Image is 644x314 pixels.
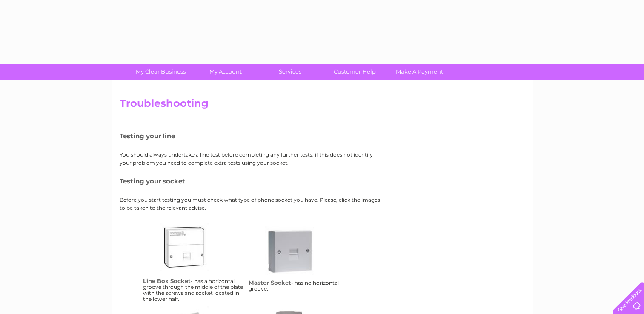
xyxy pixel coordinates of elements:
td: - has a horizontal groove through the middle of the plate with the screws and socket located in t... [141,220,246,304]
p: You should always undertake a line test before completing any further tests, if this does not ide... [120,151,384,167]
a: lbs [160,223,228,291]
h4: Line Box Socket [143,277,191,284]
a: Customer Help [320,64,390,80]
p: Before you start testing you must check what type of phone socket you have. Please, click the ima... [120,196,384,212]
a: My Clear Business [126,64,196,80]
h4: Master Socket [249,279,291,286]
h5: Testing your line [120,132,384,140]
td: - has no horizontal groove. [246,220,352,304]
a: My Account [190,64,260,80]
a: ms [265,226,333,294]
h2: Troubleshooting [120,97,525,114]
h5: Testing your socket [120,177,384,185]
a: Services [255,64,325,80]
a: Make A Payment [384,64,455,80]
